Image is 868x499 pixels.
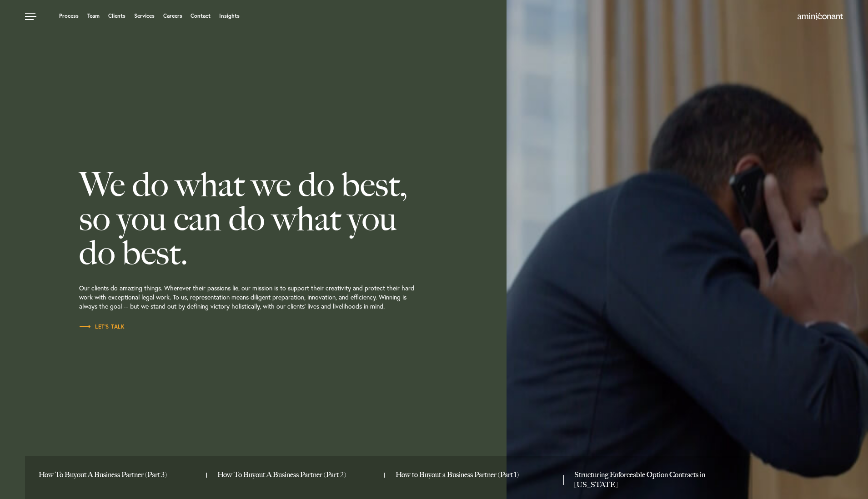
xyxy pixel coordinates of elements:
[574,470,735,490] a: Structuring Enforceable Option Contracts in Texas
[79,168,500,270] h2: We do what we do best, so you can do what you do best.
[191,13,211,19] a: Contact
[79,324,125,329] span: Let’s Talk
[79,322,125,331] a: Let’s Talk
[219,13,240,19] a: Insights
[798,13,843,20] img: Amini & Conant
[39,470,199,480] a: How To Buyout A Business Partner (Part 3)
[396,470,556,480] a: How to Buyout a Business Partner (Part 1)
[79,270,500,322] p: Our clients do amazing things. Wherever their passions lie, our mission is to support their creat...
[163,13,182,19] a: Careers
[217,470,378,480] a: How To Buyout A Business Partner (Part 2)
[134,13,155,19] a: Services
[59,13,79,19] a: Process
[108,13,125,19] a: Clients
[87,13,100,19] a: Team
